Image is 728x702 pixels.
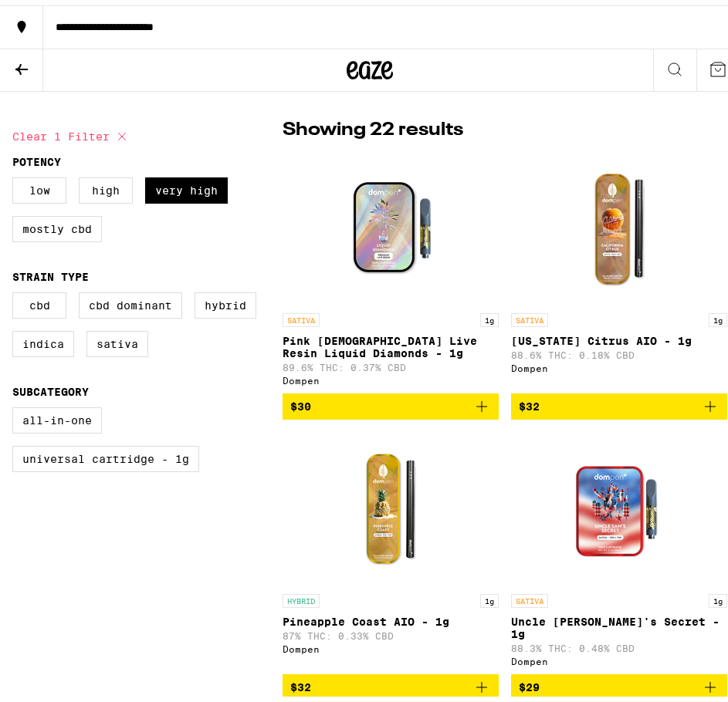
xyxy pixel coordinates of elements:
img: Dompen - California Citrus AIO - 1g [542,146,696,300]
img: Dompen - Pineapple Coast AIO - 1g [313,427,468,581]
span: Hi. Need any help? [9,11,111,23]
label: Universal Cartridge - 1g [12,440,199,467]
p: Pineapple Coast AIO - 1g [283,610,499,623]
legend: Strain Type [12,265,89,278]
a: Open page for Pineapple Coast AIO - 1g from Dompen [283,427,499,669]
button: Add to bag [511,669,727,695]
img: Dompen - Uncle Sam's Secret - 1g [542,427,696,581]
a: Open page for California Citrus AIO - 1g from Dompen [511,146,727,388]
span: $32 [290,676,311,688]
p: 1g [480,308,499,322]
span: $30 [290,395,311,407]
label: Hybrid [195,287,256,313]
div: Dompen [511,651,727,661]
legend: Potency [12,150,61,163]
label: High [79,172,133,198]
button: Add to bag [283,388,499,414]
label: Very High [145,172,228,198]
label: CBD Dominant [79,287,182,313]
label: Sativa [86,326,148,352]
button: Add to bag [511,388,727,414]
a: Open page for Uncle Sam's Secret - 1g from Dompen [511,427,727,669]
p: 87% THC: 0.33% CBD [283,626,499,636]
a: Open page for Pink Jesus Live Resin Liquid Diamonds - 1g from Dompen [283,146,499,388]
p: SATIVA [283,308,320,322]
p: 88.3% THC: 0.48% CBD [511,638,727,648]
button: Clear 1 filter [12,112,131,150]
img: Dompen - Pink Jesus Live Resin Liquid Diamonds - 1g [313,146,468,300]
p: Uncle [PERSON_NAME]'s Secret - 1g [511,610,727,635]
p: SATIVA [511,308,548,322]
p: Showing 22 results [283,112,727,138]
p: [US_STATE] Citrus AIO - 1g [511,329,727,342]
p: 88.6% THC: 0.18% CBD [511,345,727,355]
p: SATIVA [511,589,548,602]
label: Low [12,172,66,198]
p: Pink [DEMOGRAPHIC_DATA] Live Resin Liquid Diamonds - 1g [283,329,499,354]
div: Dompen [511,358,727,368]
span: $32 [519,395,540,407]
p: 1g [709,589,727,602]
p: 1g [480,589,499,602]
p: 89.6% THC: 0.37% CBD [283,357,499,367]
label: CBD [12,287,66,313]
label: Mostly CBD [12,211,102,237]
span: $29 [519,676,540,688]
p: 1g [709,308,727,322]
button: Add to bag [283,669,499,695]
legend: Subcategory [12,380,89,393]
div: Dompen [283,370,499,380]
label: All-In-One [12,402,102,428]
div: Dompen [283,639,499,649]
label: Indica [12,326,74,352]
p: HYBRID [283,589,320,602]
